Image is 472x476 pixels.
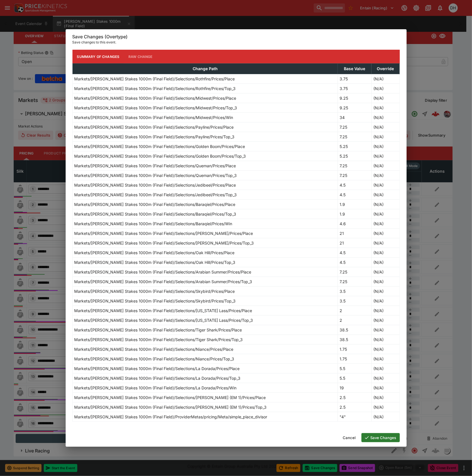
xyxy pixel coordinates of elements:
[338,393,372,402] td: 2.5
[338,103,372,113] td: 9.25
[72,50,124,63] button: Summary of Changes
[74,317,253,323] p: Markets/[PERSON_NAME] Stakes 1000m (Final Field)/Selections/[US_STATE] Lass/Prices/Top_3
[371,373,400,383] td: (N/A)
[338,132,372,142] td: 7.25
[74,153,246,159] p: Markets/[PERSON_NAME] Stakes 1000m (Final Field)/Selections/Golden Boom/Prices/Top_3
[72,64,338,74] th: Change Path
[74,259,236,265] p: Markets/[PERSON_NAME] Stakes 1000m (Final Field)/Selections/Oak Hill/Prices/Top_3
[338,248,372,258] td: 4.5
[371,287,400,296] td: (N/A)
[338,161,372,171] td: 7.25
[338,277,372,287] td: 7.25
[371,122,400,132] td: (N/A)
[74,279,252,285] p: Markets/[PERSON_NAME] Stakes 1000m (Final Field)/Selections/Arabian Summer/Prices/Top_3
[74,366,240,371] p: Markets/[PERSON_NAME] Stakes 1000m (Final Field)/Selections/La Dorada/Prices/Place
[338,383,372,393] td: 19
[338,335,372,345] td: 38.5
[338,345,372,354] td: 1.75
[371,238,400,248] td: (N/A)
[338,93,372,103] td: 9.25
[74,124,234,130] p: Markets/[PERSON_NAME] Stakes 1000m (Final Field)/Selections/Payline/Prices/Place
[74,143,245,149] p: Markets/[PERSON_NAME] Stakes 1000m (Final Field)/Selections/Golden Boom/Prices/Place
[338,180,372,190] td: 4.5
[371,354,400,364] td: (N/A)
[371,383,400,393] td: (N/A)
[74,337,243,343] p: Markets/[PERSON_NAME] Stakes 1000m (Final Field)/Selections/Tiger Shark/Prices/Top_3
[371,200,400,209] td: (N/A)
[338,142,372,151] td: 5.25
[338,171,372,180] td: 7.25
[74,394,266,400] p: Markets/[PERSON_NAME] Stakes 1000m (Final Field)/Selections/[PERSON_NAME] (EM 1)/Prices/Place
[371,364,400,373] td: (N/A)
[371,171,400,180] td: (N/A)
[74,346,234,352] p: Markets/[PERSON_NAME] Stakes 1000m (Final Field)/Selections/Niance/Prices/Place
[371,103,400,113] td: (N/A)
[74,192,237,198] p: Markets/[PERSON_NAME] Stakes 1000m (Final Field)/Selections/Jedibeel/Prices/Top_3
[361,433,400,442] button: Save Changes
[371,306,400,316] td: (N/A)
[74,85,236,91] p: Markets/[PERSON_NAME] Stakes 1000m (Final Field)/Selections/Rothfire/Prices/Top_3
[338,64,372,74] th: Base Value
[371,180,400,190] td: (N/A)
[371,161,400,171] td: (N/A)
[72,39,400,45] p: Save changes to this event.
[371,219,400,229] td: (N/A)
[74,105,237,111] p: Markets/[PERSON_NAME] Stakes 1000m (Final Field)/Selections/Midwest/Prices/Top_3
[338,151,372,161] td: 5.25
[124,50,157,63] button: Raw Change
[371,335,400,345] td: (N/A)
[371,74,400,84] td: (N/A)
[74,327,242,333] p: Markets/[PERSON_NAME] Stakes 1000m (Final Field)/Selections/Tiger Shark/Prices/Place
[74,172,237,178] p: Markets/[PERSON_NAME] Stakes 1000m (Final Field)/Selections/Queman/Prices/Top_3
[371,402,400,412] td: (N/A)
[74,375,241,381] p: Markets/[PERSON_NAME] Stakes 1000m (Final Field)/Selections/La Dorada/Prices/Top_3
[338,306,372,316] td: 2
[371,393,400,402] td: (N/A)
[74,114,233,120] p: Markets/[PERSON_NAME] Stakes 1000m (Final Field)/Selections/Midwest/Prices/Win
[338,190,372,200] td: 4.5
[338,296,372,306] td: 3.5
[340,433,359,442] button: Cancel
[371,296,400,306] td: (N/A)
[371,345,400,354] td: (N/A)
[338,287,372,296] td: 3.5
[74,250,235,256] p: Markets/[PERSON_NAME] Stakes 1000m (Final Field)/Selections/Oak Hill/Prices/Place
[74,134,235,140] p: Markets/[PERSON_NAME] Stakes 1000m (Final Field)/Selections/Payline/Prices/Top_3
[74,385,237,391] p: Markets/[PERSON_NAME] Stakes 1000m (Final Field)/Selections/La Dorada/Prices/Win
[338,354,372,364] td: 1.75
[338,364,372,373] td: 5.5
[371,132,400,142] td: (N/A)
[338,219,372,229] td: 4.6
[338,267,372,277] td: 7.25
[371,258,400,267] td: (N/A)
[371,209,400,219] td: (N/A)
[74,404,267,410] p: Markets/[PERSON_NAME] Stakes 1000m (Final Field)/Selections/[PERSON_NAME] (EM 1)/Prices/Top_3
[371,277,400,287] td: (N/A)
[74,163,236,169] p: Markets/[PERSON_NAME] Stakes 1000m (Final Field)/Selections/Queman/Prices/Place
[338,258,372,267] td: 4.5
[371,316,400,325] td: (N/A)
[338,113,372,122] td: 34
[371,151,400,161] td: (N/A)
[338,200,372,209] td: 1.9
[338,325,372,335] td: 38.5
[338,229,372,238] td: 21
[74,240,254,246] p: Markets/[PERSON_NAME] Stakes 1000m (Final Field)/Selections/[PERSON_NAME]/Prices/Top_3
[74,211,236,217] p: Markets/[PERSON_NAME] Stakes 1000m (Final Field)/Selections/Baraqiel/Prices/Top_3
[72,34,400,40] h6: Save Changes (Overtype)
[338,412,372,422] td: "4"
[74,298,236,304] p: Markets/[PERSON_NAME] Stakes 1000m (Final Field)/Selections/Skybird/Prices/Top_3
[74,182,236,188] p: Markets/[PERSON_NAME] Stakes 1000m (Final Field)/Selections/Jedibeel/Prices/Place
[371,248,400,258] td: (N/A)
[74,221,232,227] p: Markets/[PERSON_NAME] Stakes 1000m (Final Field)/Selections/Baraqiel/Prices/Win
[371,64,400,74] th: Override
[74,76,235,82] p: Markets/[PERSON_NAME] Stakes 1000m (Final Field)/Selections/Rothfire/Prices/Place
[338,373,372,383] td: 5.5
[371,267,400,277] td: (N/A)
[74,356,234,362] p: Markets/[PERSON_NAME] Stakes 1000m (Final Field)/Selections/Niance/Prices/Top_3
[371,84,400,93] td: (N/A)
[74,230,253,236] p: Markets/[PERSON_NAME] Stakes 1000m (Final Field)/Selections/[PERSON_NAME]/Prices/Place
[338,316,372,325] td: 2
[338,122,372,132] td: 7.25
[338,209,372,219] td: 1.9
